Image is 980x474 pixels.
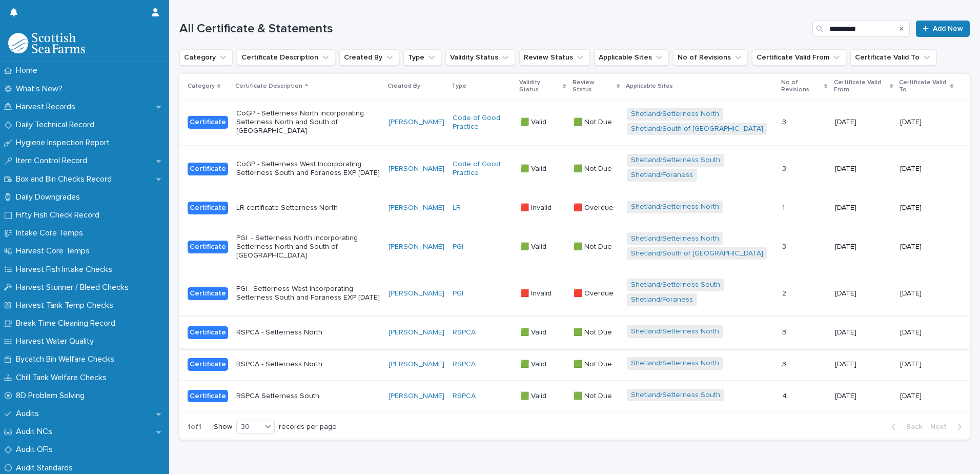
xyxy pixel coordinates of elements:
[900,289,953,298] p: [DATE]
[631,295,693,304] a: Shetland/Foraness
[389,165,444,173] a: [PERSON_NAME]
[236,392,380,401] p: RSPCA Setterness South
[236,285,380,302] p: PGI - Setterness West Incorporating Setterness South and Foraness EXP [DATE]
[236,328,380,337] p: RSPCA - Setterness North
[12,319,124,328] p: Break Time Cleaning Record
[339,49,399,66] button: Created By
[12,102,84,112] p: Harvest Records
[237,49,335,66] button: Certificate Description
[179,224,970,270] tr: CertificatePGI - Setterness North incorporating Setterness North and South of [GEOGRAPHIC_DATA][P...
[782,241,788,251] p: 3
[188,163,228,175] div: Certificate
[631,249,763,258] a: Shetland/South of [GEOGRAPHIC_DATA]
[520,390,548,401] p: 🟩 Valid
[520,202,554,212] p: 🟥 Invalid
[835,392,892,401] p: [DATE]
[520,326,548,337] p: 🟩 Valid
[453,204,461,212] a: LR
[387,81,420,92] p: Created By
[188,326,228,339] div: Certificate
[782,116,788,127] p: 3
[594,49,669,66] button: Applicable Sites
[899,77,947,96] p: Certificate Valid To
[389,118,444,127] a: [PERSON_NAME]
[12,445,61,455] p: Audit OFIs
[752,49,846,66] button: Certificate Valid From
[188,81,215,92] p: Category
[12,246,98,256] p: Harvest Core Temps
[574,241,614,251] p: 🟩 Not Due
[12,265,120,274] p: Harvest Fish Intake Checks
[389,204,444,212] a: [PERSON_NAME]
[236,160,380,177] p: CoGP - Setterness West Incorporating Setterness South and Foraness EXP [DATE]
[520,163,548,173] p: 🟩 Valid
[179,146,970,192] tr: CertificateCoGP - Setterness West Incorporating Setterness South and Foraness EXP [DATE][PERSON_N...
[926,422,970,431] button: Next
[631,110,719,118] a: Shetland/Setterness North
[179,99,970,146] tr: CertificateCoGP - Setterness North incorporating Setterness North and South of [GEOGRAPHIC_DATA][...
[930,423,953,430] span: Next
[188,241,228,253] div: Certificate
[12,283,137,292] p: Harvest Stunner / Bleed Checks
[520,287,554,298] p: 🟥 Invalid
[520,241,548,251] p: 🟩 Valid
[900,392,953,401] p: [DATE]
[403,49,441,66] button: Type
[834,77,887,96] p: Certificate Valid From
[389,328,444,337] a: [PERSON_NAME]
[631,203,719,211] a: Shetland/Setterness North
[12,301,121,310] p: Harvest Tank Temp Checks
[389,360,444,369] a: [PERSON_NAME]
[835,289,892,298] p: [DATE]
[574,202,616,212] p: 🟥 Overdue
[445,49,515,66] button: Validity Status
[574,326,614,337] p: 🟩 Not Due
[631,327,719,336] a: Shetland/Setterness North
[782,358,788,369] p: 3
[237,422,261,432] div: 30
[12,337,102,346] p: Harvest Water Quality
[574,287,616,298] p: 🟥 Overdue
[631,359,719,368] a: Shetland/Setterness North
[179,380,970,412] tr: CertificateRSPCA Setterness South[PERSON_NAME] RSPCA 🟩 Valid🟩 Valid 🟩 Not Due🟩 Not Due Shetland/S...
[812,21,910,37] input: Search
[835,165,892,173] p: [DATE]
[12,138,118,148] p: Hygiene Inspection Report
[835,328,892,337] p: [DATE]
[12,228,91,238] p: Intake Core Temps
[835,204,892,212] p: [DATE]
[900,360,953,369] p: [DATE]
[12,373,115,383] p: Chill Tank Welfare Checks
[453,289,463,298] a: PGI
[12,66,46,75] p: Home
[12,463,81,473] p: Audit Standards
[12,120,103,130] p: Daily Technical Record
[900,328,953,337] p: [DATE]
[12,391,93,401] p: 8D Problem Solving
[626,81,673,92] p: Applicable Sites
[782,390,789,401] p: 4
[574,116,614,127] p: 🟩 Not Due
[179,49,233,66] button: Category
[12,354,122,364] p: Bycatch Bin Welfare Checks
[916,21,970,37] a: Add New
[900,204,953,212] p: [DATE]
[236,234,380,260] p: PGI - Setterness North incorporating Setterness North and South of [GEOGRAPHIC_DATA]
[188,358,228,371] div: Certificate
[12,84,71,94] p: What's New?
[188,116,228,129] div: Certificate
[8,33,85,53] img: mMrefqRFQpe26GRNOUkG
[179,22,808,36] h1: All Certificate & Statements
[782,202,787,212] p: 1
[12,427,60,437] p: Audit NCs
[782,163,788,173] p: 3
[453,328,476,337] a: RSPCA
[631,391,720,400] a: Shetland/Setterness South
[850,49,936,66] button: Certificate Valid To
[631,156,720,165] a: Shetland/Setterness South
[519,77,560,96] p: Validity Status
[900,165,953,173] p: [DATE]
[12,192,88,202] p: Daily Downgrades
[900,423,922,430] span: Back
